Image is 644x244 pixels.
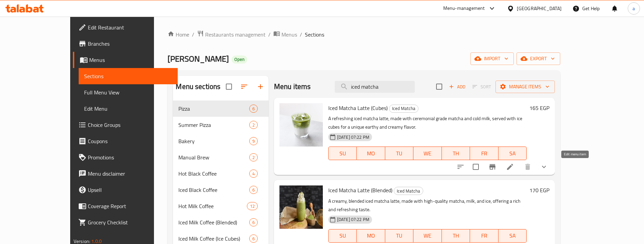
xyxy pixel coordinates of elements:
[249,186,258,194] div: items
[328,229,357,243] button: SU
[250,171,257,177] span: 4
[632,5,635,12] span: a
[501,231,524,241] span: SA
[79,101,178,117] a: Edit Menu
[73,149,178,165] a: Promotions
[178,137,249,145] div: Bakery
[499,229,527,243] button: SA
[273,30,297,39] a: Menus
[249,170,258,178] div: items
[236,79,252,95] span: Sort sections
[334,134,372,140] span: [DATE] 07:22 PM
[249,218,258,226] div: items
[73,198,178,214] a: Coverage Report
[540,163,548,171] svg: Show Choices
[222,80,236,94] span: Select all sections
[84,72,172,80] span: Sections
[331,231,354,241] span: SU
[73,182,178,198] a: Upsell
[359,231,382,241] span: MO
[178,105,249,113] span: Pizza
[522,54,555,63] span: export
[79,84,178,101] a: Full Menu View
[394,187,423,195] div: Iced Matcha
[79,68,178,84] a: Sections
[470,229,498,243] button: FR
[73,165,178,182] a: Menu disclaimer
[394,187,423,195] span: Iced Matcha
[89,56,172,64] span: Menus
[178,202,247,210] div: Hot Milk Coffee
[250,187,257,193] span: 6
[442,147,470,160] button: TH
[445,149,467,158] span: TH
[249,137,258,145] div: items
[88,202,172,210] span: Coverage Report
[529,185,549,195] h6: 170 EGP
[446,82,468,92] button: Add
[173,117,268,133] div: Summer Pizza2
[173,214,268,230] div: Iced Milk Coffee (Blended)6
[88,23,172,31] span: Edit Restaurant
[232,56,247,64] div: Open
[416,231,439,241] span: WE
[268,30,271,39] li: /
[389,105,418,113] div: Iced Matcha
[328,103,388,113] span: Iced Matcha Latte (Cubes)
[328,185,392,195] span: Iced Matcha Latte (Blended)
[88,153,172,161] span: Promotions
[443,4,485,13] div: Menu-management
[448,83,466,91] span: Add
[73,133,178,149] a: Coupons
[84,88,172,96] span: Full Menu View
[73,52,178,68] a: Menus
[178,235,249,243] span: Iced Milk Coffee (Ice Cubes)
[249,121,258,129] div: items
[173,101,268,117] div: Pizza6
[468,82,495,92] span: Select section first
[88,121,172,129] span: Choice Groups
[168,51,229,66] span: [PERSON_NAME]
[88,186,172,194] span: Upsell
[178,186,249,194] span: Iced Black Coffee
[197,30,266,39] a: Restaurants management
[529,103,549,113] h6: 165 EGP
[73,19,178,36] a: Edit Restaurant
[178,121,249,129] span: Summer Pizza
[88,137,172,145] span: Coupons
[73,117,178,133] a: Choice Groups
[178,218,249,226] div: Iced Milk Coffee (Blended)
[536,159,552,175] button: show more
[84,105,172,113] span: Edit Menu
[413,229,442,243] button: WE
[250,219,257,226] span: 6
[517,5,562,12] div: [GEOGRAPHIC_DATA]
[470,52,514,65] button: import
[173,182,268,198] div: Iced Black Coffee6
[331,149,354,158] span: SU
[249,105,258,113] div: items
[300,30,302,39] li: /
[413,147,442,160] button: WE
[442,229,470,243] button: TH
[499,147,527,160] button: SA
[250,122,257,128] span: 2
[178,153,249,161] div: Manual Brew
[452,159,469,175] button: sort-choices
[173,165,268,182] div: Hot Black Coffee4
[247,202,258,210] div: items
[385,147,413,160] button: TU
[389,105,418,112] span: Iced Matcha
[484,159,501,175] button: Branch-specific-item
[473,149,495,158] span: FR
[473,231,495,241] span: FR
[445,231,467,241] span: TH
[178,170,249,178] span: Hot Black Coffee
[328,114,527,131] p: A refreshing iced matcha latte, made with ceremonial grade matcha and cold milk, served with ice ...
[173,198,268,214] div: Hot Milk Coffee12
[88,170,172,178] span: Menu disclaimer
